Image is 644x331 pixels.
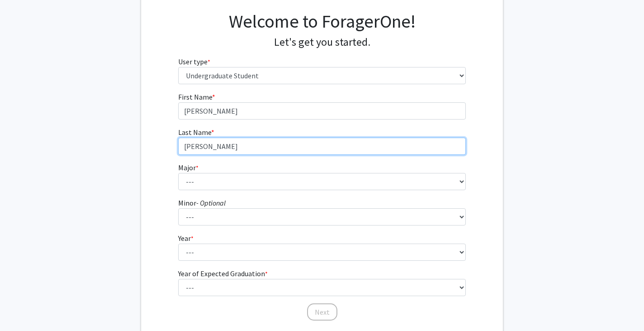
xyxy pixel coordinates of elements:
[7,290,38,324] iframe: Chat
[196,198,226,207] i: - Optional
[178,128,211,137] span: Last Name
[307,303,337,321] button: Next
[178,10,466,32] h1: Welcome to ForagerOne!
[178,56,210,67] label: User type
[178,233,194,244] label: Year
[178,92,212,101] span: First Name
[178,268,268,279] label: Year of Expected Graduation
[178,162,199,173] label: Major
[178,197,226,208] label: Minor
[178,36,466,49] h4: Let's get you started.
